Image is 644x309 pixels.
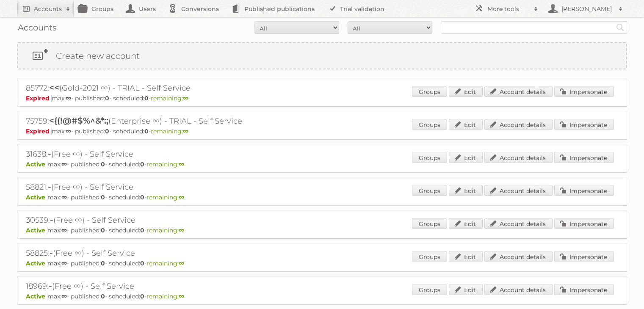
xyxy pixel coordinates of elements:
p: max: - published: - scheduled: - [26,127,618,135]
strong: 0 [144,94,149,102]
a: Edit [449,86,483,97]
span: Expired [26,127,52,135]
h2: 18969: (Free ∞) - Self Service [26,281,322,292]
a: Edit [449,218,483,229]
a: Groups [412,218,447,229]
span: Active [26,193,47,201]
strong: ∞ [61,292,67,300]
a: Impersonate [554,119,614,130]
a: Groups [412,119,447,130]
p: max: - published: - scheduled: - [26,226,618,234]
strong: ∞ [61,226,67,234]
a: Edit [449,284,483,295]
h2: More tools [487,5,530,13]
span: remaining: [151,127,188,135]
span: remaining: [146,226,184,234]
strong: ∞ [183,127,188,135]
span: - [50,215,53,225]
strong: 0 [101,259,105,267]
h2: 85772: (Gold-2021 ∞) - TRIAL - Self Service [26,83,322,94]
strong: 0 [101,292,105,300]
span: - [49,281,52,291]
p: max: - published: - scheduled: - [26,193,618,201]
strong: 0 [140,226,144,234]
strong: 0 [140,193,144,201]
span: Expired [26,94,52,102]
h2: 31638: (Free ∞) - Self Service [26,149,322,160]
span: << [49,83,59,93]
a: Impersonate [554,218,614,229]
a: Groups [412,86,447,97]
a: Account details [484,218,553,229]
strong: ∞ [179,160,184,168]
h2: 30539: (Free ∞) - Self Service [26,215,322,226]
a: Groups [412,251,447,262]
h2: 58825: (Free ∞) - Self Service [26,248,322,259]
a: Impersonate [554,251,614,262]
strong: 0 [144,127,149,135]
strong: ∞ [66,94,71,102]
span: Active [26,226,47,234]
a: Groups [412,284,447,295]
strong: ∞ [179,226,184,234]
a: Impersonate [554,86,614,97]
span: Active [26,160,47,168]
p: max: - published: - scheduled: - [26,259,618,267]
a: Groups [412,185,447,196]
h2: [PERSON_NAME] [559,5,614,13]
a: Edit [449,185,483,196]
strong: 0 [140,160,144,168]
a: Account details [484,119,553,130]
strong: ∞ [179,292,184,300]
span: remaining: [151,94,188,102]
a: Edit [449,152,483,163]
strong: 0 [101,193,105,201]
a: Groups [412,152,447,163]
strong: 0 [105,127,109,135]
strong: ∞ [61,160,67,168]
a: Edit [449,119,483,130]
a: Account details [484,86,553,97]
span: Active [26,292,47,300]
strong: 0 [140,292,144,300]
strong: ∞ [66,127,71,135]
a: Impersonate [554,185,614,196]
span: remaining: [146,193,184,201]
span: <{(!@#$%^&*:; [49,116,108,126]
a: Account details [484,152,553,163]
strong: 0 [101,160,105,168]
strong: 0 [140,259,144,267]
span: Active [26,259,47,267]
p: max: - published: - scheduled: - [26,160,618,168]
h2: Accounts [34,5,62,13]
span: - [50,248,53,258]
strong: ∞ [183,94,188,102]
span: remaining: [146,292,184,300]
a: Impersonate [554,284,614,295]
strong: ∞ [179,259,184,267]
a: Impersonate [554,152,614,163]
a: Edit [449,251,483,262]
strong: 0 [105,94,109,102]
h2: 58821: (Free ∞) - Self Service [26,182,322,193]
strong: 0 [101,226,105,234]
span: - [48,149,51,159]
strong: ∞ [179,193,184,201]
a: Account details [484,284,553,295]
span: remaining: [146,259,184,267]
a: Account details [484,185,553,196]
strong: ∞ [61,259,67,267]
span: remaining: [146,160,184,168]
input: Search [614,21,627,34]
a: Account details [484,251,553,262]
span: - [48,182,51,192]
strong: ∞ [61,193,67,201]
a: Create new account [18,43,626,69]
p: max: - published: - scheduled: - [26,292,618,300]
p: max: - published: - scheduled: - [26,94,618,102]
h2: 75759: (Enterprise ∞) - TRIAL - Self Service [26,116,322,127]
